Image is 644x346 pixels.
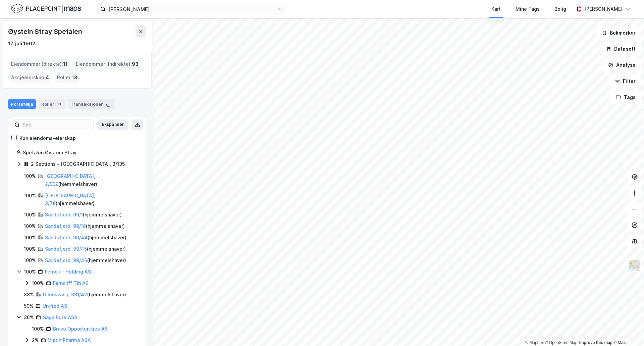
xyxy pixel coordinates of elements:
a: Ferncliff Holding AS [45,269,91,275]
div: 100% [24,222,36,230]
div: ( hjemmelshaver ) [45,256,126,264]
span: 11 [63,60,68,68]
a: Mapbox [525,340,544,345]
span: 18 [72,73,77,82]
span: 4 [46,73,49,82]
div: 100% [24,268,36,276]
div: ( hjemmelshaver ) [45,245,126,253]
div: ( hjemmelshaver ) [45,222,125,230]
a: Saga Pure ASA [43,314,77,320]
div: 100% [24,256,36,264]
div: Bolig [554,5,566,13]
div: 100% [24,172,36,180]
button: Ekspander [98,119,128,130]
button: Tags [610,91,641,104]
div: Kontrollprogram for chat [610,314,644,346]
a: Improve this map [579,340,612,345]
a: [GEOGRAPHIC_DATA], 2/509 [45,173,95,187]
div: Portefølje [8,99,36,109]
a: Unified AS [43,303,67,309]
div: 100% [24,234,36,242]
div: ( hjemmelshaver ) [45,192,138,208]
div: 100% [24,192,36,200]
span: 93 [132,60,139,68]
input: Søk [20,120,93,130]
div: Kun eiendoms-eierskap [19,134,76,142]
a: Sandefjord, 99/1 [45,212,83,217]
iframe: Chat Widget [610,314,644,346]
div: Mine Tags [516,5,540,13]
div: ( hjemmelshaver ) [45,211,122,219]
input: Søk på adresse, matrikkel, gårdeiere, leietakere eller personer [106,4,277,14]
div: Eiendommer (direkte) : [8,59,70,69]
div: Aksjeeierskap : [8,72,52,83]
a: Sandefjord, 99/46 [45,257,87,263]
div: 50% [24,302,34,310]
div: 36% [24,313,34,322]
div: 2% [32,336,39,344]
a: Ferncliff Tih AS [53,280,89,286]
div: Spetalen Øystein Stray [23,149,138,157]
div: 100% [32,279,44,287]
a: Ullensvang, 331/42 [43,292,87,297]
img: Z [628,259,641,272]
div: Roller : [54,72,80,83]
div: Roller [39,99,65,109]
div: ( hjemmelshaver ) [45,234,126,242]
a: Bravo Opportunities AS [53,326,108,332]
a: OpenStreetMap [545,340,578,345]
div: Transaksjoner [68,99,115,109]
div: Øystein Stray Spetalen [8,26,84,37]
a: Sandefjord, 99/18 [45,223,86,229]
img: spinner.a6d8c91a73a9ac5275cf975e30b51cfb.svg [106,101,112,107]
div: 100% [32,325,44,333]
div: [PERSON_NAME] [584,5,623,13]
button: Analyse [602,58,641,72]
img: logo.f888ab2527a4732fd821a326f86c7f29.svg [11,3,81,15]
div: ( hjemmelshaver ) [45,172,138,188]
button: Bokmerker [596,26,641,40]
div: ( hjemmelshaver ) [43,291,126,299]
button: Filter [609,75,641,88]
a: Sandefjord, 99/44 [45,235,88,240]
div: 100% [24,211,36,219]
div: 2 Sections - [GEOGRAPHIC_DATA], 3/135 [31,160,125,168]
div: Kart [491,5,501,13]
div: 83% [24,291,34,299]
div: 17. juli 1962 [8,40,35,48]
a: Vistin Pharma ASA [48,337,91,343]
div: 100% [24,245,36,253]
button: Datasett [600,42,641,56]
div: Eiendommer (Indirekte) : [73,59,141,69]
div: 18 [56,101,62,107]
a: Sandefjord, 99/45 [45,246,87,252]
a: [GEOGRAPHIC_DATA], 3/78 [45,193,95,206]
